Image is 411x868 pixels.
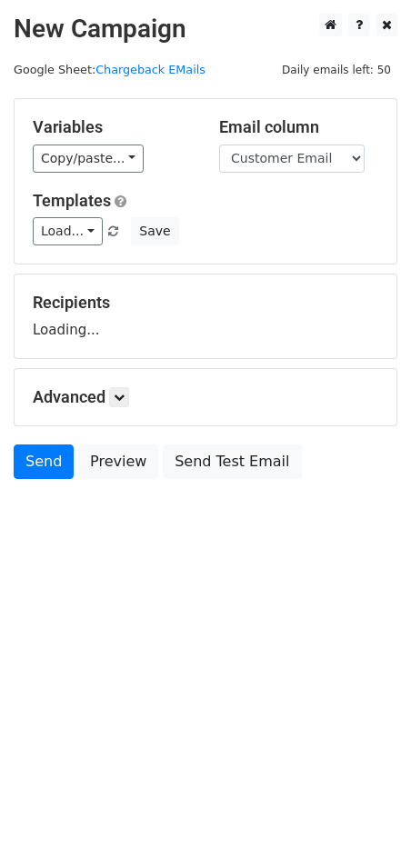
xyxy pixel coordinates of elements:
a: Load... [33,217,103,245]
h2: New Campaign [14,14,397,45]
a: Templates [33,191,111,210]
button: Save [131,217,178,245]
h5: Advanced [33,387,378,407]
h5: Variables [33,117,192,137]
a: Daily emails left: 50 [276,63,397,76]
span: Daily emails left: 50 [276,60,397,80]
h5: Recipients [33,293,378,313]
h5: Email column [219,117,378,137]
a: Send [14,444,74,479]
a: Copy/paste... [33,145,144,173]
small: Google Sheet: [14,63,205,76]
div: Loading... [33,293,378,340]
a: Preview [78,444,158,479]
a: Send Test Email [163,444,301,479]
a: Chargeback EMails [95,63,205,76]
